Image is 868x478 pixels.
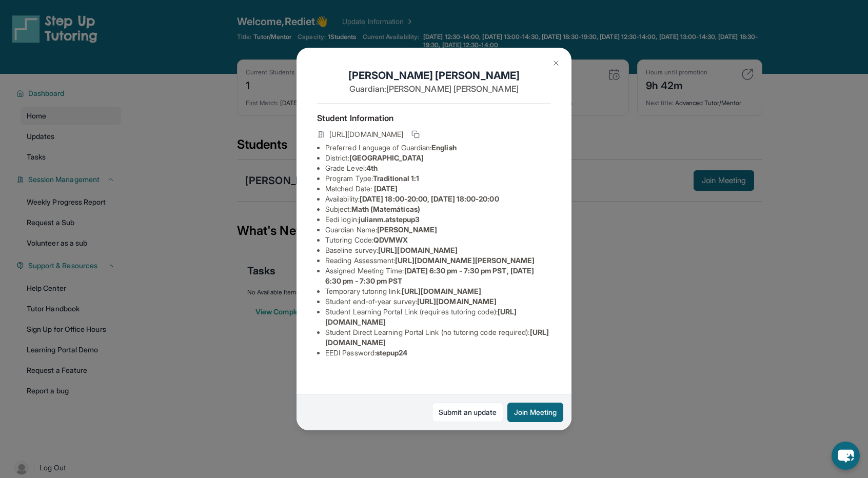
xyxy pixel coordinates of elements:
[409,128,422,141] button: Copy link
[377,225,437,234] span: [PERSON_NAME]
[317,112,551,124] h4: Student Information
[325,266,551,286] li: Assigned Meeting Time :
[325,143,551,153] li: Preferred Language of Guardian:
[376,348,408,357] span: stepup24
[325,286,551,296] li: Temporary tutoring link :
[402,287,481,295] span: [URL][DOMAIN_NAME]
[325,225,551,235] li: Guardian Name :
[325,255,551,266] li: Reading Assessment :
[317,68,551,83] h1: [PERSON_NAME] [PERSON_NAME]
[317,83,551,95] p: Guardian: [PERSON_NAME] [PERSON_NAME]
[431,143,457,152] span: English
[366,164,378,172] span: 4th
[378,246,458,254] span: [URL][DOMAIN_NAME]
[325,173,551,184] li: Program Type:
[373,174,419,183] span: Traditional 1:1
[374,184,398,193] span: [DATE]
[373,235,408,244] span: QDVMWX
[507,403,563,422] button: Join Meeting
[325,153,551,163] li: District:
[325,296,551,307] li: Student end-of-year survey :
[325,266,534,285] span: [DATE] 6:30 pm - 7:30 pm PST, [DATE] 6:30 pm - 7:30 pm PST
[325,327,551,348] li: Student Direct Learning Portal Link (no tutoring code required) :
[325,235,551,245] li: Tutoring Code :
[395,256,535,265] span: [URL][DOMAIN_NAME][PERSON_NAME]
[325,307,551,327] li: Student Learning Portal Link (requires tutoring code) :
[325,245,551,255] li: Baseline survey :
[351,205,420,213] span: Math (Matemáticas)
[325,214,551,225] li: Eedi login :
[832,442,860,470] button: chat-button
[325,204,551,214] li: Subject :
[432,403,503,422] a: Submit an update
[417,297,497,306] span: [URL][DOMAIN_NAME]
[349,153,424,162] span: [GEOGRAPHIC_DATA]
[325,194,551,204] li: Availability:
[552,59,560,67] img: Close Icon
[325,184,551,194] li: Matched Date:
[359,215,420,224] span: julianm.atstepup3
[325,348,551,358] li: EEDI Password :
[329,129,403,140] span: [URL][DOMAIN_NAME]
[325,163,551,173] li: Grade Level:
[360,194,499,203] span: [DATE] 18:00-20:00, [DATE] 18:00-20:00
